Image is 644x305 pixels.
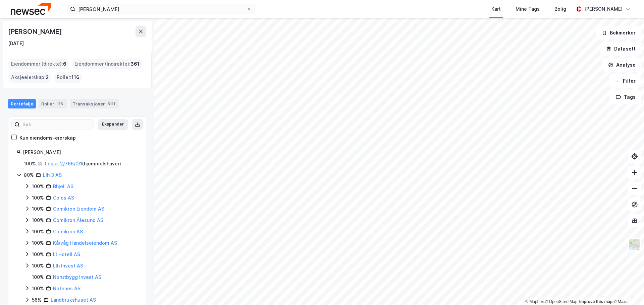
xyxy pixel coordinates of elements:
div: [PERSON_NAME] [584,5,623,13]
div: 100% [32,182,44,190]
a: Ll Hotell AS [53,251,80,257]
img: Z [628,238,641,251]
button: Ekspander [98,119,128,130]
div: 100% [32,273,44,281]
div: 100% [32,250,44,258]
a: Mapbox [525,299,544,304]
button: Analyse [602,58,641,72]
div: 3111 [106,100,116,107]
div: Roller : [54,72,82,83]
input: Søk på adresse, matrikkel, gårdeiere, leietakere eller personer [75,4,247,14]
span: 361 [130,60,140,68]
button: Tags [610,90,641,104]
div: 100% [24,160,36,168]
input: Søk [20,120,93,130]
button: Datasett [600,42,641,56]
div: 116 [56,100,64,107]
div: 100% [32,205,44,213]
div: Portefølje [8,99,36,108]
div: 100% [32,194,44,202]
div: Eiendommer (direkte) : [8,59,69,69]
span: 116 [71,73,79,81]
span: 2 [46,73,49,81]
div: Mine Tags [516,5,540,13]
div: Aksjeeierskap : [8,72,51,83]
div: 100% [32,239,44,247]
div: [PERSON_NAME] [23,148,138,156]
a: Comikron Eiendom AS [53,206,104,212]
a: Llh Invest AS [53,263,83,269]
div: 56% [32,296,42,304]
div: Roller [39,99,67,108]
div: 100% [32,262,44,270]
button: Filter [609,74,641,88]
div: [DATE] [8,40,24,48]
div: 100% [32,285,44,293]
a: Colos AS [53,195,74,201]
div: [PERSON_NAME] [8,26,63,37]
a: Kårvåg Handelseiendom AS [53,240,117,246]
div: 100% [32,228,44,236]
a: Comikron Ålesund AS [53,217,103,223]
a: OpenStreetMap [545,299,578,304]
div: Kart [491,5,501,13]
div: Kun eiendoms-eierskap [19,134,76,142]
div: ( hjemmelshaver ) [45,160,121,168]
a: Lesja, 2/766/0/1 [45,161,82,166]
div: Eiendommer (Indirekte) : [72,59,142,69]
div: 80% [24,171,34,179]
iframe: Chat Widget [610,273,644,305]
a: Bhjell AS [53,183,73,189]
div: Bolig [554,5,566,13]
img: newsec-logo.f6e21ccffca1b3a03d2d.png [11,3,51,15]
a: Comikron AS [53,229,83,234]
a: Landbrukshuset AS [51,297,96,303]
span: 6 [63,60,66,68]
a: Improve this map [579,299,612,304]
a: Notenes AS [53,286,80,291]
a: Norutbygg Invest AS [53,274,101,280]
div: 100% [32,216,44,224]
a: Llh 3 AS [43,172,62,178]
div: Transaksjoner [70,99,119,108]
button: Bokmerker [596,26,641,40]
